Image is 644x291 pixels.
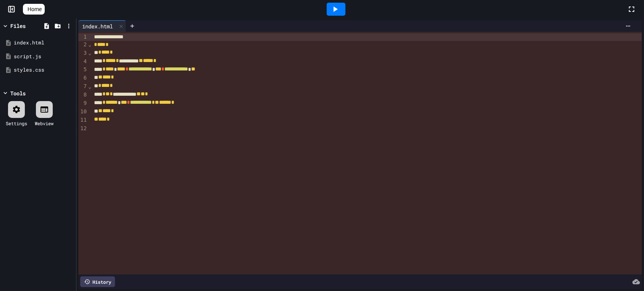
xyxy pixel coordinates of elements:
div: 12 [78,125,88,132]
div: 2 [78,41,88,49]
div: 8 [78,91,88,100]
span: Fold line [88,50,92,56]
div: Files [10,22,26,30]
span: Home [28,5,42,13]
div: 4 [78,58,88,66]
div: script.js [14,53,73,60]
div: Webview [35,120,54,127]
div: 10 [78,108,88,116]
div: 5 [78,66,88,74]
div: Tools [10,89,26,97]
div: Settings [6,120,27,127]
div: styles.css [14,66,73,74]
div: 7 [78,83,88,91]
div: index.html [14,39,73,47]
div: index.html [78,22,117,30]
div: index.html [78,20,126,32]
div: History [80,276,115,287]
div: 11 [78,116,88,125]
div: 6 [78,74,88,83]
div: 3 [78,49,88,58]
div: 9 [78,100,88,108]
span: Fold line [88,41,92,47]
div: 1 [78,33,88,41]
a: Home [23,4,45,15]
span: Fold line [88,83,92,90]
